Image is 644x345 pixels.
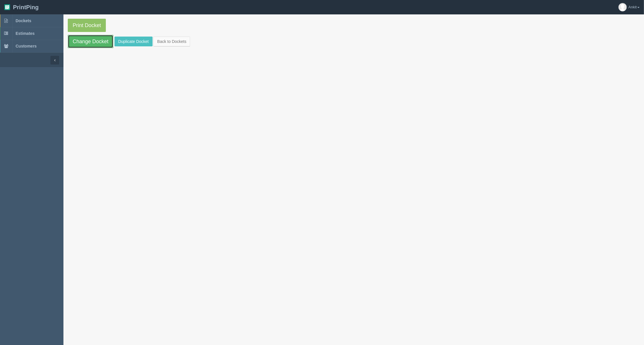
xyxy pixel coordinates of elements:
[68,35,113,48] a: Change Docket
[4,4,10,10] img: logo-3e63b451c926e2ac314895c53de4908e5d424f24456219fb08d385ab2e579770.png
[16,31,35,36] span: Estimates
[114,37,153,46] a: Duplicate Docket
[68,19,106,32] a: Print Docket
[153,37,190,46] a: Back to Dockets
[619,3,627,11] img: avatar_default-7531ab5dedf162e01f1e0bb0964e6a185e93c5c22dfe317fb01d7f8cd2b1632c.jpg
[16,18,31,23] span: Dockets
[16,44,37,48] span: Customers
